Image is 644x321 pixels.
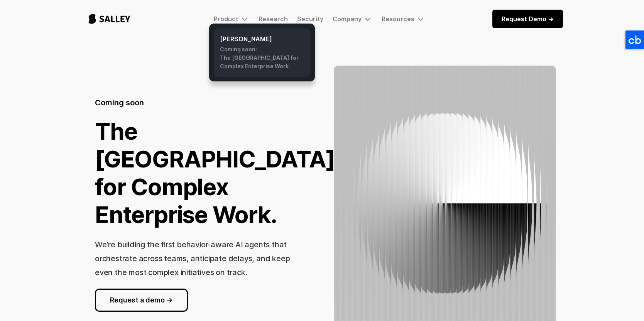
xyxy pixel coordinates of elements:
h6: [PERSON_NAME] [220,34,304,44]
nav: Product [209,24,315,81]
a: Request Demo -> [492,10,563,28]
h3: We’re building the first behavior-aware AI agents that orchestrate across teams, anticipate delay... [95,240,290,277]
h5: Coming soon [95,97,144,108]
a: [PERSON_NAME]Coming soon:The [GEOGRAPHIC_DATA] for Complex Enterprise Work. [214,28,310,77]
div: Resources [382,14,425,24]
a: Security [297,15,323,23]
div: Company [333,14,372,24]
a: home [81,6,137,32]
a: Request a demo -> [95,289,188,312]
div: Company [333,15,362,23]
div: Product [214,15,238,23]
div: Product [214,14,249,24]
div: Resources [382,15,414,23]
h1: The [GEOGRAPHIC_DATA] for Complex Enterprise Work. [95,117,335,228]
a: Research [259,15,288,23]
div: Coming soon: The [GEOGRAPHIC_DATA] for Complex Enterprise Work. [220,45,304,71]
